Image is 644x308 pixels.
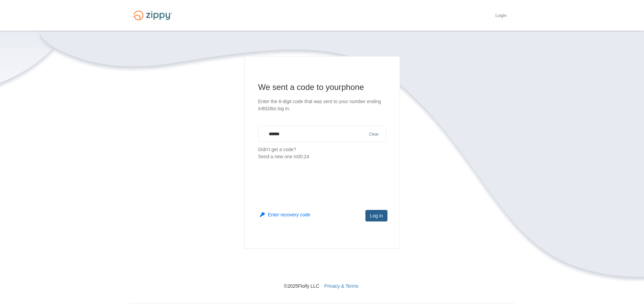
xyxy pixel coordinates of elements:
[129,249,515,289] nav: © 2025 Floify LLC
[365,210,387,221] button: Log in
[367,131,381,138] button: Clear
[258,82,386,93] h1: We sent a code to your phone
[258,153,386,160] div: Send a new one in 00:24
[495,13,506,20] a: Login
[258,98,386,112] p: Enter the 6-digit code that was sent to your number ending in 8026 to log in.
[258,146,386,160] p: Didn't get a code?
[129,7,176,23] img: Logo
[260,211,310,218] button: Enter recovery code
[324,283,358,289] a: Privacy & Terms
